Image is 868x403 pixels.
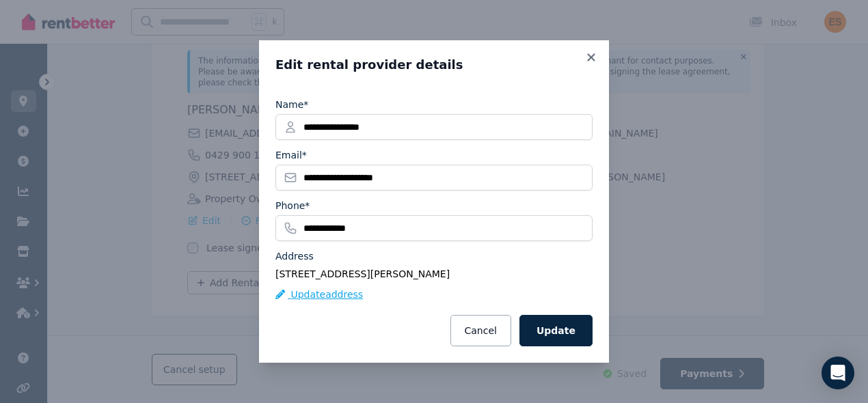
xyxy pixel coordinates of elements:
h3: Edit rental provider details [275,57,593,73]
label: Address [275,249,314,263]
label: Email* [275,148,307,162]
span: [STREET_ADDRESS][PERSON_NAME] [275,268,450,279]
div: Open Intercom Messenger [822,357,854,389]
button: Cancel [450,315,511,346]
label: Phone* [275,199,310,212]
label: Name* [275,98,308,111]
button: Update [519,315,593,346]
button: Updateaddress [275,288,363,301]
